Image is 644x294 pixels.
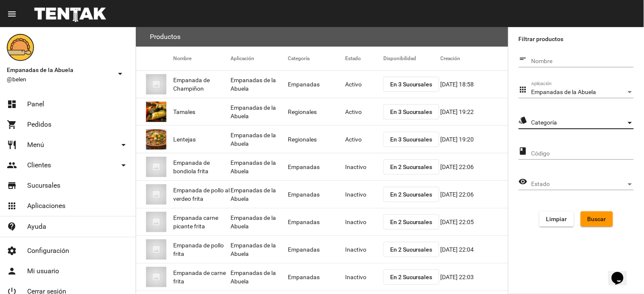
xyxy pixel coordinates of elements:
[532,181,634,188] mat-select: Estado
[390,246,433,253] span: En 2 Sucursales
[173,76,231,93] span: Empanada de Champiñon
[519,177,528,187] mat-icon: visibility
[390,191,433,198] span: En 2 Sucursales
[390,81,433,88] span: En 3 Sucursales
[173,269,231,286] span: Empanada de carne frita
[383,159,439,175] button: En 2 Sucursales
[345,47,383,70] mat-header-cell: Estado
[7,180,17,191] mat-icon: store
[441,208,508,236] mat-cell: [DATE] 22:05
[383,47,441,70] mat-header-cell: Disponibilidad
[288,236,345,263] mat-cell: Empanadas
[441,263,508,291] mat-cell: [DATE] 22:03
[173,135,196,144] span: Lentejas
[345,236,383,263] mat-cell: Inactivo
[231,236,288,263] mat-cell: Empanadas de la Abuela
[7,140,17,150] mat-icon: restaurant
[288,208,345,236] mat-cell: Empanadas
[288,47,345,70] mat-header-cell: Categoría
[390,136,433,143] span: En 3 Sucursales
[231,71,288,98] mat-cell: Empanadas de la Abuela
[608,260,636,286] iframe: chat widget
[118,140,129,150] mat-icon: arrow_drop_down
[532,119,626,126] span: Categoría
[27,202,65,210] span: Aplicaciones
[532,89,596,95] span: Empanadas de la Abuela
[27,181,60,190] span: Sucursales
[146,239,166,260] img: 07c47add-75b0-4ce5-9aba-194f44787723.jpg
[532,150,634,157] input: Código
[146,74,166,94] img: 07c47add-75b0-4ce5-9aba-194f44787723.jpg
[288,153,345,180] mat-cell: Empanadas
[118,160,129,170] mat-icon: arrow_drop_down
[345,263,383,291] mat-cell: Inactivo
[288,98,345,125] mat-cell: Regionales
[288,263,345,291] mat-cell: Empanadas
[7,65,112,75] span: Empanadas de la Abuela
[173,158,231,175] span: Empanada de bondiola frita
[27,247,69,255] span: Configuración
[441,236,508,263] mat-cell: [DATE] 22:04
[173,214,231,230] span: Empanada carne picante frita
[146,184,166,205] img: 07c47add-75b0-4ce5-9aba-194f44787723.jpg
[7,75,112,83] span: @belen
[146,129,166,150] img: 39d5eac7-c0dc-4c45-badd-7bc4776b2770.jpg
[288,71,345,98] mat-cell: Empanadas
[231,153,288,180] mat-cell: Empanadas de la Abuela
[231,208,288,236] mat-cell: Empanadas de la Abuela
[7,9,17,19] mat-icon: menu
[173,47,231,70] mat-header-cell: Nombre
[532,119,634,126] mat-select: Categoría
[115,69,125,79] mat-icon: arrow_drop_down
[441,71,508,98] mat-cell: [DATE] 18:58
[173,108,195,116] span: Tamales
[173,186,231,203] span: Empanada de pollo al verdeo frita
[231,181,288,208] mat-cell: Empanadas de la Abuela
[231,98,288,125] mat-cell: Empanadas de la Abuela
[383,104,439,119] button: En 3 Sucursales
[441,181,508,208] mat-cell: [DATE] 22:06
[146,102,166,122] img: 01d649f9-9164-4ab3-8b57-0dc6f96d6a20.jpg
[27,120,51,129] span: Pedidos
[581,211,613,227] button: Buscar
[7,119,17,130] mat-icon: shopping_cart
[27,100,44,108] span: Panel
[546,216,567,222] span: Limpiar
[441,98,508,125] mat-cell: [DATE] 19:22
[383,269,439,285] button: En 2 Sucursales
[540,211,574,227] button: Limpiar
[7,246,17,256] mat-icon: settings
[532,181,626,188] span: Estado
[383,187,439,202] button: En 2 Sucursales
[588,216,606,222] span: Buscar
[441,126,508,153] mat-cell: [DATE] 19:20
[345,126,383,153] mat-cell: Activo
[27,141,44,149] span: Menú
[7,34,34,61] img: f0136945-ed32-4f7c-91e3-a375bc4bb2c5.png
[288,181,345,208] mat-cell: Empanadas
[532,89,634,96] mat-select: Aplicación
[441,47,508,70] mat-header-cell: Creación
[383,242,439,257] button: En 2 Sucursales
[7,99,17,109] mat-icon: dashboard
[231,47,288,70] mat-header-cell: Aplicación
[383,77,439,92] button: En 3 Sucursales
[146,212,166,232] img: 07c47add-75b0-4ce5-9aba-194f44787723.jpg
[383,132,439,147] button: En 3 Sucursales
[27,267,59,275] span: Mi usuario
[390,219,433,225] span: En 2 Sucursales
[390,108,433,115] span: En 3 Sucursales
[288,126,345,153] mat-cell: Regionales
[519,34,634,44] label: Filtrar productos
[390,164,433,170] span: En 2 Sucursales
[7,160,17,170] mat-icon: people
[7,266,17,276] mat-icon: person
[383,214,439,230] button: En 2 Sucursales
[519,115,528,125] mat-icon: style
[532,58,634,65] input: Nombre
[390,274,433,280] span: En 2 Sucursales
[519,85,528,95] mat-icon: apps
[519,54,528,64] mat-icon: short_text
[345,153,383,180] mat-cell: Inactivo
[345,181,383,208] mat-cell: Inactivo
